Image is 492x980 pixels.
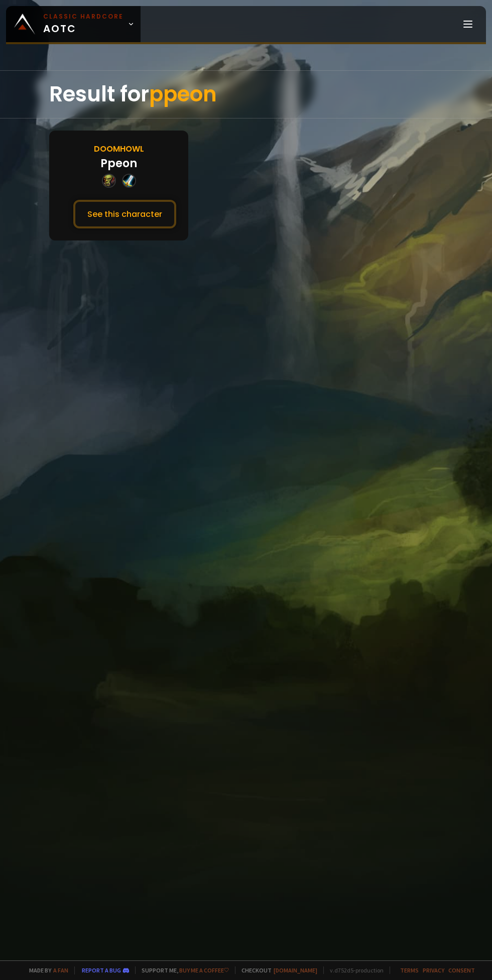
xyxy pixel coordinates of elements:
[100,155,137,172] div: Ppeon
[43,12,124,36] span: AOTC
[323,966,384,974] span: v. d752d5 - production
[94,143,144,155] div: Doomhowl
[6,6,141,42] a: Classic HardcoreAOTC
[448,966,475,974] a: Consent
[82,966,121,974] a: Report a bug
[149,79,217,109] span: ppeon
[43,12,124,21] small: Classic Hardcore
[400,966,419,974] a: Terms
[49,71,443,118] div: Result for
[53,966,68,974] a: a fan
[23,966,68,974] span: Made by
[73,200,176,228] button: See this character
[423,966,444,974] a: Privacy
[235,966,317,974] span: Checkout
[274,966,317,974] a: [DOMAIN_NAME]
[135,966,229,974] span: Support me,
[179,966,229,974] a: Buy me a coffee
